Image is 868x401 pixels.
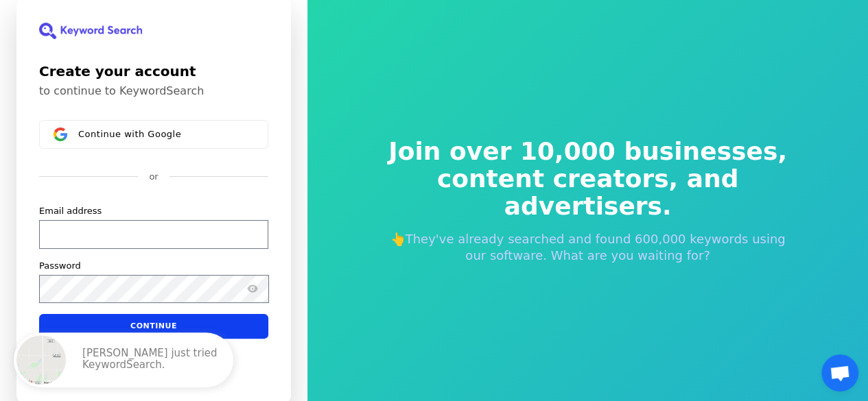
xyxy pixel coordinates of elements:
img: Sign in with Google [54,127,67,141]
span: content creators, and advertisers. [379,165,797,220]
p: 👆They've already searched and found 600,000 keywords using our software. What are you waiting for? [379,231,797,264]
p: [PERSON_NAME] just tried KeywordSearch. [82,348,220,372]
span: Join over 10,000 businesses, [379,138,797,165]
img: KeywordSearch [39,23,142,39]
button: Continue [39,314,268,339]
h1: Create your account [39,61,268,82]
p: to continue to KeywordSearch [39,84,268,98]
img: United States [16,335,66,385]
span: Continue with Google [78,129,181,140]
label: Password [39,260,81,272]
p: or [149,171,158,183]
label: Email address [39,205,102,217]
a: Open chat [821,354,858,391]
button: Show password [244,280,261,297]
button: Sign in with GoogleContinue with Google [39,120,268,149]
